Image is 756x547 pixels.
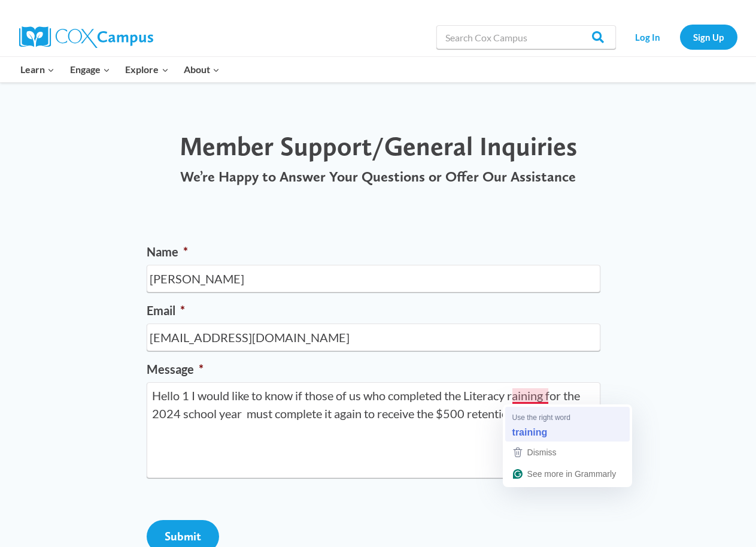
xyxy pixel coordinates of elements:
[680,25,737,49] a: Sign Up
[180,130,577,162] span: Member Support/General Inquiries
[147,303,600,318] label: Email
[147,361,600,377] label: Message
[13,57,63,82] button: Child menu of Learn
[622,25,674,49] a: Log In
[19,26,153,48] img: Cox Campus
[147,382,600,478] textarea: To enrich screen reader interactions, please activate Accessibility in Grammarly extension settings
[436,25,616,49] input: Search Cox Campus
[147,168,610,186] p: We’re Happy to Answer Your Questions or Offer Our Assistance
[176,57,227,82] button: Child menu of About
[147,244,600,259] label: Name
[622,25,737,49] nav: Secondary Navigation
[118,57,177,82] button: Child menu of Explore
[13,57,227,82] nav: Primary Navigation
[62,57,118,82] button: Child menu of Engage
